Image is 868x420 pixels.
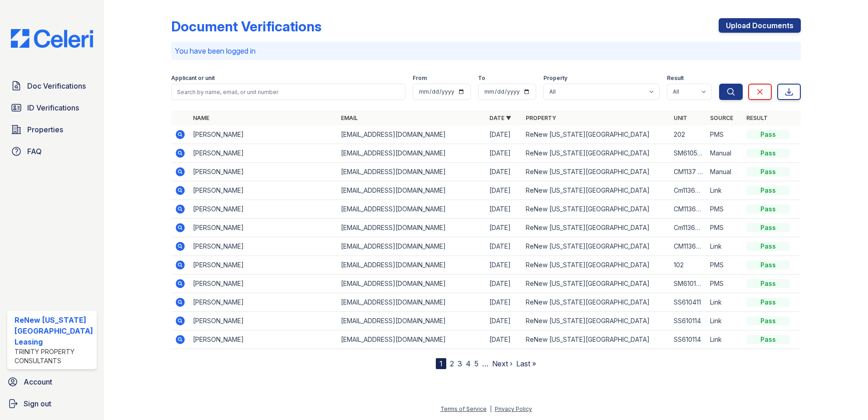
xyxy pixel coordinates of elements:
[522,181,671,200] td: ReNew [US_STATE][GEOGRAPHIC_DATA]
[27,80,86,91] span: Doc Verifications
[746,205,790,214] div: Pass
[706,144,743,163] td: Manual
[7,142,97,160] a: FAQ
[486,256,522,275] td: [DATE]
[670,237,706,256] td: CM1136204
[495,405,532,412] a: Privacy Policy
[706,219,743,237] td: PMS
[746,130,790,139] div: Pass
[440,405,487,412] a: Terms of Service
[543,75,567,82] label: Property
[746,316,790,325] div: Pass
[706,293,743,312] td: Link
[830,384,859,411] iframe: chat widget
[24,398,51,409] span: Sign out
[4,395,100,413] a: Sign out
[436,358,446,369] div: 1
[337,237,486,256] td: [EMAIL_ADDRESS][DOMAIN_NAME]
[189,275,338,293] td: [PERSON_NAME]
[746,115,768,121] a: Result
[522,144,671,163] td: ReNew [US_STATE][GEOGRAPHIC_DATA]
[486,163,522,181] td: [DATE]
[706,125,743,144] td: PMS
[522,293,671,312] td: ReNew [US_STATE][GEOGRAPHIC_DATA]
[474,359,478,368] a: 5
[746,242,790,251] div: Pass
[746,223,790,232] div: Pass
[706,256,743,275] td: PMS
[719,18,801,33] a: Upload Documents
[27,146,42,157] span: FAQ
[670,256,706,275] td: 102
[670,312,706,330] td: SS610114
[189,163,338,181] td: [PERSON_NAME]
[486,312,522,330] td: [DATE]
[746,298,790,307] div: Pass
[706,181,743,200] td: Link
[706,200,743,219] td: PMS
[7,99,97,117] a: ID Verifications
[189,144,338,163] td: [PERSON_NAME]
[337,125,486,144] td: [EMAIL_ADDRESS][DOMAIN_NAME]
[670,330,706,349] td: SS610114
[706,237,743,256] td: Link
[4,29,100,48] img: CE_Logo_Blue-a8612792a0a2168367f1c8372b55b34899dd931a85d93a1a3d3e32e68fde9ad4.png
[337,219,486,237] td: [EMAIL_ADDRESS][DOMAIN_NAME]
[7,77,97,95] a: Doc Verifications
[486,181,522,200] td: [DATE]
[486,200,522,219] td: [DATE]
[189,219,338,237] td: [PERSON_NAME]
[189,256,338,275] td: [PERSON_NAME]
[522,163,671,181] td: ReNew [US_STATE][GEOGRAPHIC_DATA]
[670,181,706,200] td: Cm1136204
[413,75,427,82] label: From
[746,260,790,270] div: Pass
[526,115,556,121] a: Property
[337,181,486,200] td: [EMAIL_ADDRESS][DOMAIN_NAME]
[746,167,790,176] div: Pass
[486,330,522,349] td: [DATE]
[522,200,671,219] td: ReNew [US_STATE][GEOGRAPHIC_DATA]
[15,315,93,347] div: ReNew [US_STATE][GEOGRAPHIC_DATA] Leasing
[486,219,522,237] td: [DATE]
[175,45,798,56] p: You have been logged in
[337,293,486,312] td: [EMAIL_ADDRESS][DOMAIN_NAME]
[466,359,471,368] a: 4
[171,75,215,82] label: Applicant or unit
[458,359,462,368] a: 3
[522,275,671,293] td: ReNew [US_STATE][GEOGRAPHIC_DATA]
[478,75,485,82] label: To
[450,359,454,368] a: 2
[522,219,671,237] td: ReNew [US_STATE][GEOGRAPHIC_DATA]
[522,237,671,256] td: ReNew [US_STATE][GEOGRAPHIC_DATA]
[341,115,358,121] a: Email
[489,115,511,121] a: Date ▼
[710,115,733,121] a: Source
[486,275,522,293] td: [DATE]
[24,376,52,387] span: Account
[670,125,706,144] td: 202
[189,312,338,330] td: [PERSON_NAME]
[522,256,671,275] td: ReNew [US_STATE][GEOGRAPHIC_DATA]
[189,125,338,144] td: [PERSON_NAME]
[670,219,706,237] td: Cm1136204
[189,237,338,256] td: [PERSON_NAME]
[337,144,486,163] td: [EMAIL_ADDRESS][DOMAIN_NAME]
[486,125,522,144] td: [DATE]
[193,115,209,121] a: Name
[486,144,522,163] td: [DATE]
[522,312,671,330] td: ReNew [US_STATE][GEOGRAPHIC_DATA]
[27,102,79,113] span: ID Verifications
[670,163,706,181] td: CM1137 102
[522,330,671,349] td: ReNew [US_STATE][GEOGRAPHIC_DATA]
[337,275,486,293] td: [EMAIL_ADDRESS][DOMAIN_NAME]
[746,279,790,288] div: Pass
[337,256,486,275] td: [EMAIL_ADDRESS][DOMAIN_NAME]
[189,181,338,200] td: [PERSON_NAME]
[706,275,743,293] td: PMS
[706,312,743,330] td: Link
[674,115,687,121] a: Unit
[516,359,536,368] a: Last »
[4,373,100,391] a: Account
